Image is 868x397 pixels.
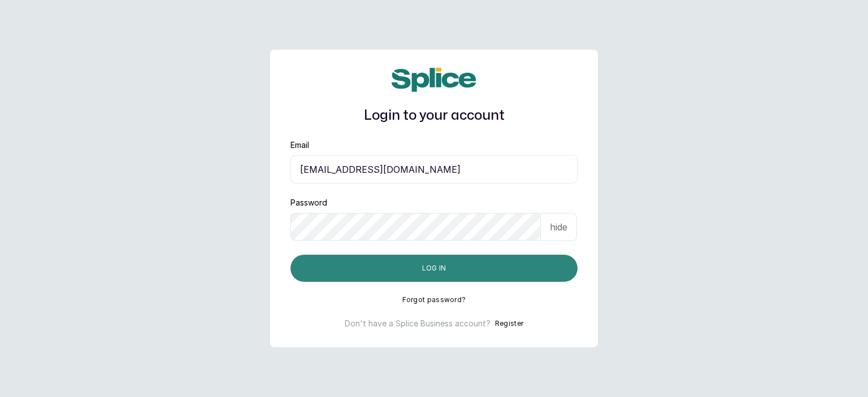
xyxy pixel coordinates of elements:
[290,106,578,126] h1: Login to your account
[345,318,491,329] p: Don't have a Splice Business account?
[290,255,578,282] button: Log in
[402,295,466,304] button: Forgot password?
[290,197,327,208] label: Password
[290,155,578,184] input: email@acme.com
[550,220,567,234] p: hide
[290,139,309,151] label: Email
[495,318,523,329] button: Register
